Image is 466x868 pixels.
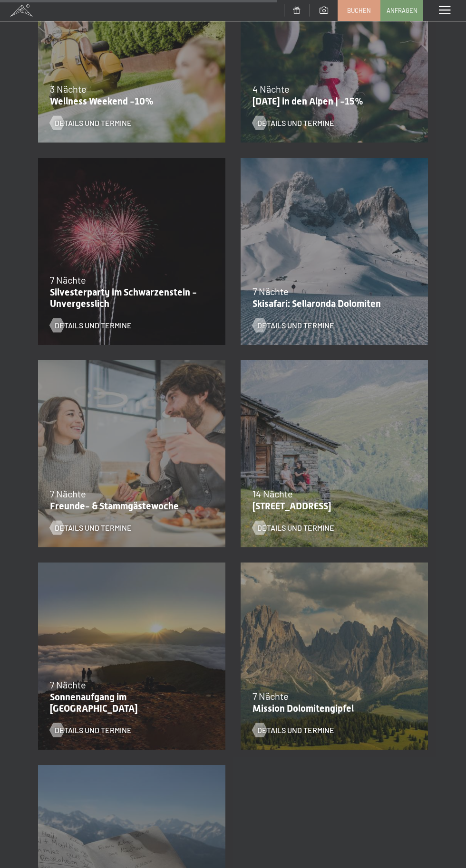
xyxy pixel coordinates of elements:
span: Details und Termine [55,523,132,533]
a: Anfragen [381,0,423,20]
span: 4 Nächte [252,83,290,95]
a: Details und Termine [50,320,132,331]
a: Details und Termine [252,725,334,735]
span: 7 Nächte [50,274,86,286]
a: Details und Termine [50,523,132,533]
span: Details und Termine [257,725,334,735]
span: Details und Termine [257,523,334,533]
p: Sonnenaufgang im [GEOGRAPHIC_DATA] [50,691,209,714]
p: [STREET_ADDRESS] [252,500,411,512]
span: Details und Termine [55,725,132,735]
span: Details und Termine [257,320,334,331]
span: 7 Nächte [50,679,86,690]
a: Details und Termine [50,725,132,735]
p: [DATE] in den Alpen | -15% [252,95,411,107]
span: 7 Nächte [50,488,86,499]
a: Buchen [338,0,380,20]
a: Details und Termine [252,320,334,331]
a: Details und Termine [50,118,132,128]
p: Skisafari: Sellaronda Dolomiten [252,298,411,309]
span: Buchen [347,6,371,15]
span: Details und Termine [55,118,132,128]
span: 3 Nächte [50,83,87,95]
p: Freunde- & Stammgästewoche [50,500,209,512]
p: Silvesterparty im Schwarzenstein - Unvergesslich [50,286,209,309]
span: 7 Nächte [252,286,289,297]
span: Anfragen [387,6,417,15]
a: Details und Termine [252,118,334,128]
p: Mission Dolomitengipfel [252,703,411,714]
span: Details und Termine [257,118,334,128]
p: Wellness Weekend -10% [50,95,209,107]
span: 7 Nächte [252,690,289,702]
span: Details und Termine [55,320,132,331]
span: 14 Nächte [252,488,293,499]
a: Details und Termine [252,523,334,533]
